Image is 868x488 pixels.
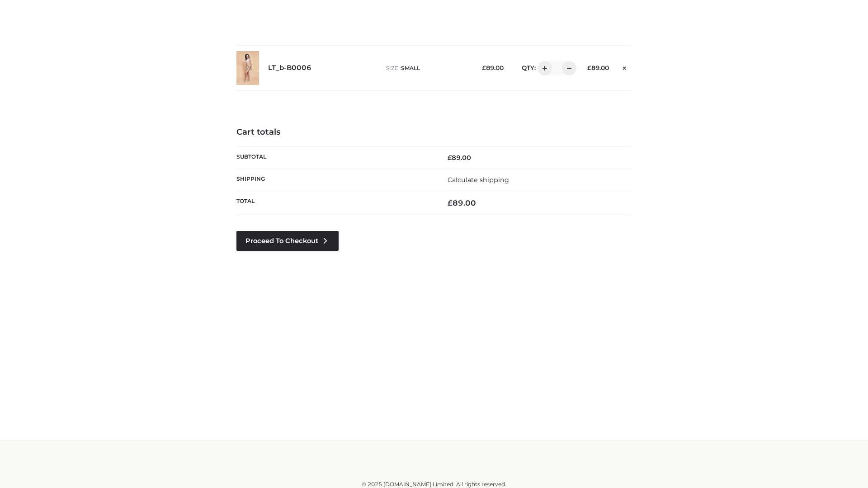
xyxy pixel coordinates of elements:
th: Shipping [236,169,434,191]
bdi: 89.00 [587,64,609,71]
bdi: 89.00 [448,154,471,162]
h4: Cart totals [236,127,632,137]
span: £ [482,64,486,71]
div: QTY: [513,61,573,75]
span: SMALL [401,65,420,71]
th: Total [236,191,434,215]
bdi: 89.00 [448,198,476,207]
a: LT_b-B0006 [268,64,311,72]
a: Remove this item [618,61,632,73]
a: Calculate shipping [448,176,509,184]
bdi: 89.00 [482,64,504,71]
img: LT_b-B0006 - SMALL [236,51,259,85]
span: £ [448,198,453,207]
a: Proceed to Checkout [236,231,339,251]
span: £ [448,154,452,162]
th: Subtotal [236,146,434,169]
span: £ [587,64,591,71]
p: size : [386,64,468,72]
